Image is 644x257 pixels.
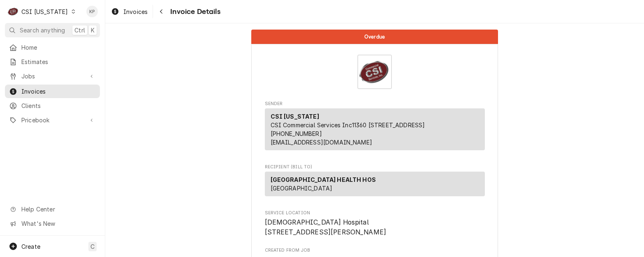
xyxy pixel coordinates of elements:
span: Help Center [21,205,95,213]
div: KP [86,6,98,17]
a: Go to Help Center [5,202,100,216]
a: Go to Pricebook [5,113,100,127]
div: Kym Parson's Avatar [86,6,98,17]
img: Logo [357,55,392,89]
a: Invoices [108,5,151,18]
span: Invoices [21,87,96,96]
a: [EMAIL_ADDRESS][DOMAIN_NAME] [271,139,372,146]
div: Service Location [265,210,485,237]
span: Invoices [123,7,148,16]
span: Service Location [265,210,485,216]
a: Clients [5,99,100,112]
div: Sender [265,108,485,150]
div: C [7,6,19,17]
span: [GEOGRAPHIC_DATA] [271,185,333,192]
span: Recipient (Bill To) [265,164,485,170]
a: [PHONE_NUMBER] [271,130,322,137]
button: Navigate back [155,5,168,18]
div: Status [251,30,498,44]
span: Invoice Details [168,6,220,17]
span: K [91,26,95,34]
span: Sender [265,101,485,107]
a: Home [5,41,100,54]
span: Create [21,243,40,250]
div: Sender [265,108,485,154]
span: Jobs [21,72,83,80]
span: Clients [21,101,96,110]
span: Service Location [265,218,485,237]
a: Go to What's New [5,217,100,230]
div: Invoice Recipient [265,164,485,200]
span: CSI Commercial Services Inc11360 [STREET_ADDRESS] [271,122,425,128]
span: Search anything [20,26,65,34]
strong: CSI [US_STATE] [271,113,319,120]
span: What's New [21,219,95,228]
span: C [90,242,95,251]
button: Search anythingCtrlK [5,23,100,37]
span: Overdue [364,34,385,39]
span: Ctrl [74,26,85,34]
a: Go to Jobs [5,69,100,83]
span: Pricebook [21,116,83,124]
div: Recipient (Bill To) [265,172,485,200]
span: Created From Job [265,247,485,254]
span: Estimates [21,57,96,66]
a: Estimates [5,55,100,69]
div: Invoice Sender [265,101,485,154]
span: Home [21,43,96,52]
strong: [GEOGRAPHIC_DATA] HEALTH HOS [271,176,376,183]
div: CSI Kentucky's Avatar [7,6,19,17]
a: Invoices [5,85,100,98]
div: CSI [US_STATE] [21,7,68,16]
div: Recipient (Bill To) [265,172,485,196]
span: [DEMOGRAPHIC_DATA] Hospital [STREET_ADDRESS][PERSON_NAME] [265,218,387,236]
